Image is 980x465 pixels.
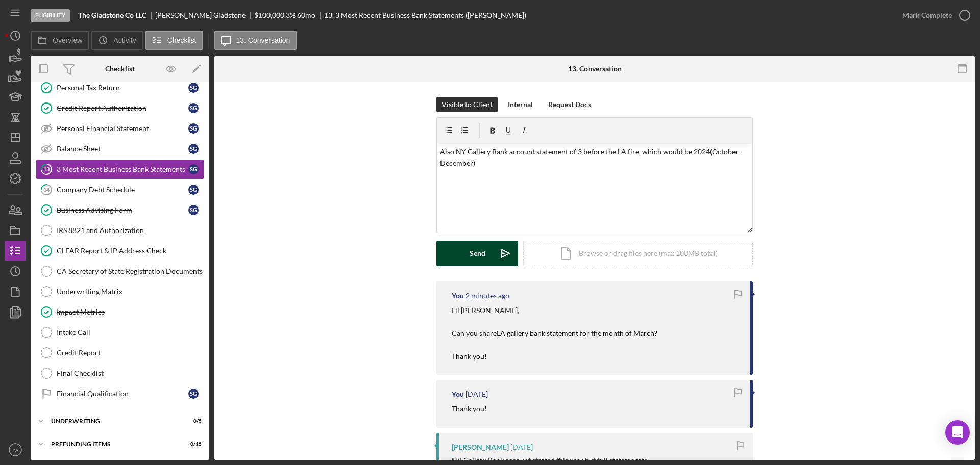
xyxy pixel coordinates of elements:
[36,200,204,220] a: Business Advising FormSG
[78,11,146,19] b: The Gladstone Co LLC
[5,440,26,460] button: YA
[57,288,204,296] div: Underwriting Matrix
[57,308,204,316] div: Impact Metrics
[452,305,657,362] p: Hi [PERSON_NAME], Can you share
[188,389,199,399] div: S G
[36,383,204,404] a: Financial QualificationSG
[57,267,204,275] div: CA Secretary of State Registration Documents
[548,97,591,112] div: Request Docs
[57,165,188,173] div: 3 Most Recent Business Bank Statements
[568,65,622,73] div: 13. Conversation
[945,420,970,445] div: Open Intercom Messenger
[188,205,199,215] div: S G
[57,84,188,92] div: Personal Tax Return
[51,441,176,447] div: Prefunding Items
[236,36,290,44] label: 13. Conversation
[442,97,493,112] div: Visible to Client
[324,11,526,19] div: 13. 3 Most Recent Business Bank Statements ([PERSON_NAME])
[36,241,204,261] a: CLEAR Report & IP Address Check
[36,343,204,363] a: Credit Report
[465,292,509,300] time: 2025-10-07 23:36
[297,11,315,19] div: 60 mo
[188,103,199,113] div: S G
[36,363,204,383] a: Final Checklist
[57,390,188,398] div: Financial Qualification
[36,261,204,281] a: CA Secretary of State Registration Documents
[465,390,488,398] time: 2025-10-02 23:11
[36,77,204,98] a: Personal Tax ReturnSG
[36,98,204,118] a: Credit Report AuthorizationSG
[36,139,204,159] a: Balance SheetSG
[57,145,188,153] div: Balance Sheet
[183,441,202,447] div: 0 / 15
[188,123,199,134] div: S G
[57,124,188,133] div: Personal Financial Statement
[452,456,647,464] div: NY Gallery Bank account started this year but full statemenrts
[452,443,509,451] div: [PERSON_NAME]
[36,220,204,241] a: IRS 8821 and Authorization
[892,5,975,25] button: Mark Complete
[543,97,596,112] button: Request Docs
[57,186,188,194] div: Company Debt Schedule
[57,104,188,112] div: Credit Report Authorization
[188,185,199,195] div: S G
[57,369,204,377] div: Final Checklist
[43,166,50,172] tspan: 13
[183,418,202,424] div: 0 / 5
[31,31,89,50] button: Overview
[254,11,284,19] span: $100,000
[51,418,176,424] div: Underwriting
[57,349,204,357] div: Credit Report
[902,5,952,25] div: Mark Complete
[452,329,657,360] mark: LA gallery bank statement for the month of March? Thank you!
[57,247,204,255] div: CLEAR Report & IP Address Check
[91,31,142,50] button: Activity
[470,241,485,266] div: Send
[57,206,188,214] div: Business Advising Form
[36,159,204,179] a: 133 Most Recent Business Bank StatementsSG
[57,226,204,235] div: IRS 8821 and Authorization
[452,292,464,300] div: You
[436,241,518,266] button: Send
[188,164,199,174] div: S G
[155,11,254,19] div: [PERSON_NAME] Gladstone
[452,390,464,398] div: You
[36,302,204,322] a: Impact Metrics
[214,31,297,50] button: 13. Conversation
[188,83,199,93] div: S G
[145,31,203,50] button: Checklist
[53,36,82,44] label: Overview
[286,11,296,19] div: 3 %
[43,186,50,193] tspan: 14
[510,443,533,451] time: 2025-10-02 21:48
[436,97,498,112] button: Visible to Client
[105,65,135,73] div: Checklist
[188,144,199,154] div: S G
[36,322,204,343] a: Intake Call
[36,179,204,200] a: 14Company Debt ScheduleSG
[12,447,19,453] text: YA
[452,403,487,415] p: Thank you!
[167,36,197,44] label: Checklist
[31,9,70,22] div: Eligibility
[440,146,750,169] p: Also NY Gallery Bank account statement of 3 before the LA fire, which would be 2024(October- Dece...
[36,118,204,139] a: Personal Financial StatementSG
[508,97,533,112] div: Internal
[113,36,136,44] label: Activity
[36,281,204,302] a: Underwriting Matrix
[57,328,204,337] div: Intake Call
[503,97,538,112] button: Internal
